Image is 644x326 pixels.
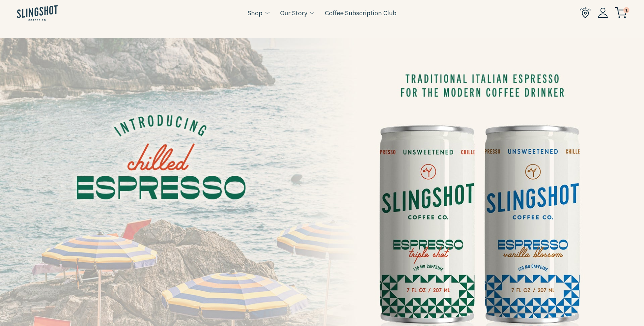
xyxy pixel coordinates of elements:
img: cart [615,7,627,18]
img: Find Us [580,7,591,18]
span: 1 [623,7,629,13]
a: Our Story [280,8,307,18]
a: Coffee Subscription Club [325,8,397,18]
a: 1 [615,9,627,17]
img: Account [598,7,608,18]
a: Shop [247,8,262,18]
